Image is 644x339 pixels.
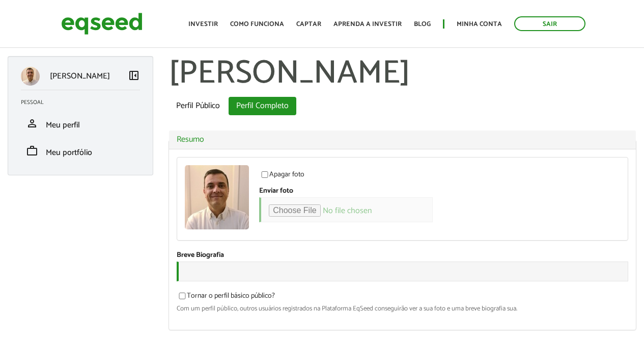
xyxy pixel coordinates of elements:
[259,171,304,181] label: Apagar foto
[61,10,143,37] img: EqSeed
[128,69,140,82] span: left_panel_close
[177,305,628,312] div: Com um perfil público, outros usuários registrados na Plataforma EqSeed conseguirão ver a sua fot...
[185,165,249,229] a: Ver perfil do usuário.
[333,21,402,28] a: Aprenda a investir
[259,188,293,195] label: Enviar foto
[177,293,275,303] label: Tornar o perfil básico público?
[21,145,140,157] a: workMeu portfólio
[177,252,224,259] label: Breve Biografia
[128,69,140,84] a: Colapsar menu
[229,97,296,115] a: Perfil Completo
[230,21,284,28] a: Como funciona
[50,71,110,81] p: [PERSON_NAME]
[46,118,80,132] span: Meu perfil
[21,117,140,129] a: personMeu perfil
[188,21,218,28] a: Investir
[26,117,38,129] span: person
[46,146,92,160] span: Meu portfólio
[177,136,628,144] a: Resumo
[173,293,191,299] input: Tornar o perfil básico público?
[13,110,148,137] li: Meu perfil
[514,16,585,31] a: Sair
[296,21,321,28] a: Captar
[457,21,502,28] a: Minha conta
[169,97,228,115] a: Perfil Público
[256,171,274,178] input: Apagar foto
[185,165,249,229] img: Foto de Benicio Gontijo
[21,99,148,106] h2: Pessoal
[26,145,38,157] span: work
[13,137,148,165] li: Meu portfólio
[414,21,431,28] a: Blog
[169,56,636,92] h1: [PERSON_NAME]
